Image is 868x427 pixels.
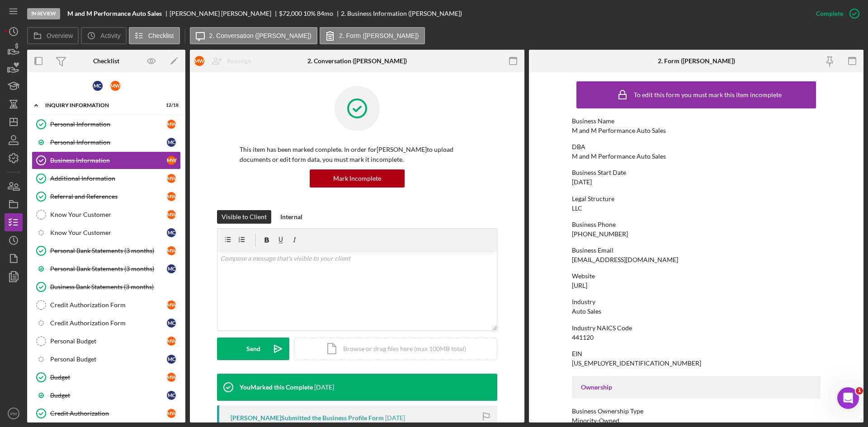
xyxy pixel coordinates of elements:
div: Visible to Client [222,210,267,224]
div: Reassign [227,52,251,70]
div: Legal Structure [572,195,821,202]
a: Personal BudgetMW [32,332,181,350]
div: 84 mo [317,10,333,17]
a: Business InformationMW [32,151,181,169]
div: M and M Performance Auto Sales [572,127,666,134]
div: M W [167,337,176,346]
div: M C [167,264,176,273]
a: Business Bank Statements (3 months) [32,278,181,296]
a: Personal InformationMC [32,133,181,151]
text: PM [10,411,17,416]
div: In Review [27,8,60,19]
div: Know Your Customer [50,229,167,236]
div: M C [167,138,176,147]
a: Credit AuthorizationMW [32,404,181,422]
div: M C [167,391,176,400]
div: M W [167,120,176,129]
div: Additional Information [50,175,167,182]
div: Know Your Customer [50,211,167,218]
div: Credit Authorization Form [50,319,167,327]
div: M W [167,246,176,255]
div: [US_EMPLOYER_IDENTIFICATION_NUMBER] [572,360,701,367]
label: 2. Form ([PERSON_NAME]) [339,32,419,39]
label: Activity [100,32,120,39]
div: 10 % [303,10,316,17]
button: 2. Form ([PERSON_NAME]) [320,27,425,44]
button: Complete [807,5,863,23]
a: Know Your CustomerMW [32,206,181,224]
a: BudgetMC [32,386,181,404]
div: Personal Budget [50,338,167,345]
div: Personal Information [50,121,167,128]
a: Personal BudgetMC [32,350,181,368]
a: Personal Bank Statements (3 months)MW [32,242,181,260]
div: M W [167,300,176,310]
button: Send [217,338,289,360]
button: 2. Conversation ([PERSON_NAME]) [190,27,317,44]
label: Overview [47,32,73,39]
div: Budget [50,374,167,381]
a: Personal Bank Statements (3 months)MC [32,260,181,278]
div: Credit Authorization Form [50,301,167,309]
a: Credit Authorization FormMC [32,314,181,332]
div: [URL] [572,282,587,289]
button: Checklist [129,27,180,44]
div: M W [167,174,176,183]
div: Personal Information [50,139,167,146]
div: M W [194,56,204,66]
time: 2025-10-03 15:21 [385,414,405,422]
div: 2. Form ([PERSON_NAME]) [658,57,735,65]
div: Send [246,338,260,360]
div: Industry [572,298,821,305]
button: Visible to Client [217,210,271,224]
b: M and M Performance Auto Sales [67,10,162,17]
button: Internal [276,210,307,224]
div: 2. Business Information ([PERSON_NAME]) [341,10,462,17]
iframe: Intercom live chat [837,387,859,409]
div: M W [167,156,176,165]
div: INQUIRY INFORMATION [45,103,156,108]
a: Personal InformationMW [32,115,181,133]
button: Overview [27,27,79,44]
div: 12 / 18 [162,103,179,108]
div: Minority-Owned [572,417,619,424]
div: Business Bank Statements (3 months) [50,283,180,291]
div: [EMAIL_ADDRESS][DOMAIN_NAME] [572,256,678,263]
time: 2025-10-03 15:22 [314,384,334,391]
span: $72,000 [279,9,302,17]
button: PM [5,404,23,422]
div: Personal Bank Statements (3 months) [50,247,167,254]
div: M and M Performance Auto Sales [572,153,666,160]
div: M W [167,409,176,418]
div: [PERSON_NAME] [PERSON_NAME] [170,10,279,17]
label: Checklist [148,32,174,39]
div: Budget [50,392,167,399]
button: Mark Incomplete [310,169,405,188]
div: 441120 [572,334,594,341]
div: You Marked this Complete [240,384,313,391]
div: M W [167,210,176,219]
div: M C [167,319,176,328]
div: M W [110,81,120,91]
div: M C [167,228,176,237]
div: Internal [280,210,302,224]
div: EIN [572,350,821,357]
div: M W [167,373,176,382]
div: Business Information [50,157,167,164]
div: Website [572,272,821,280]
div: Personal Budget [50,356,167,363]
span: 1 [856,387,863,394]
div: LLC [572,205,582,212]
div: Complete [816,5,843,23]
div: Referral and References [50,193,167,200]
div: Business Ownership Type [572,408,821,415]
div: [DATE] [572,178,592,186]
label: 2. Conversation ([PERSON_NAME]) [209,32,311,39]
div: Ownership [581,384,811,391]
div: [PERSON_NAME] Submitted the Business Profile Form [231,414,384,422]
div: DBA [572,143,821,150]
div: Business Start Date [572,169,821,176]
div: M W [167,192,176,201]
p: This item has been marked complete. In order for [PERSON_NAME] to upload documents or edit form d... [240,145,475,165]
div: M C [167,355,176,364]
